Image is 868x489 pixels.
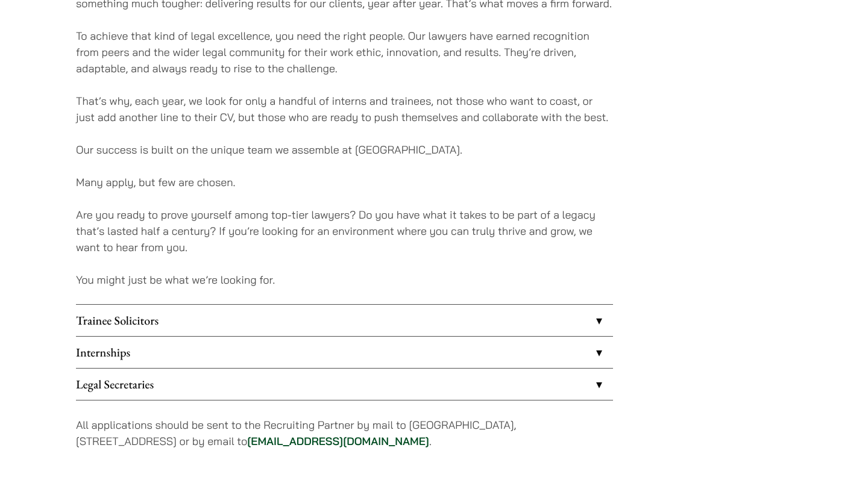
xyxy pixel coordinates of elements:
a: Trainee Solicitors [76,305,613,336]
a: [EMAIL_ADDRESS][DOMAIN_NAME] [247,434,429,448]
p: All applications should be sent to the Recruiting Partner by mail to [GEOGRAPHIC_DATA], [STREET_A... [76,417,613,449]
a: Internships [76,337,613,368]
p: Are you ready to prove yourself among top-tier lawyers? Do you have what it takes to be part of a... [76,207,613,255]
a: Legal Secretaries [76,369,613,400]
p: Our success is built on the unique team we assemble at [GEOGRAPHIC_DATA]. [76,142,613,158]
p: Many apply, but few are chosen. [76,174,613,190]
p: To achieve that kind of legal excellence, you need the right people. Our lawyers have earned reco... [76,28,613,76]
p: That’s why, each year, we look for only a handful of interns and trainees, not those who want to ... [76,93,613,125]
p: You might just be what we’re looking for. [76,272,613,288]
